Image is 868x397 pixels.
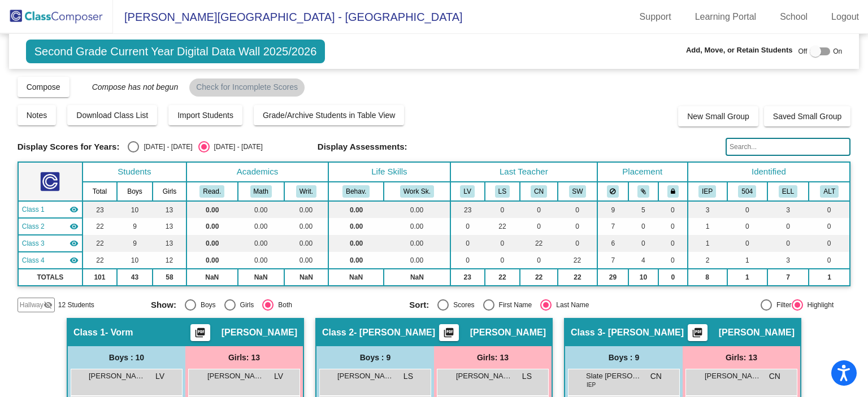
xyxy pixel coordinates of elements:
td: 0 [658,218,688,235]
td: 0.00 [186,235,238,252]
button: ELL [779,185,797,198]
div: Girls: 13 [185,346,303,369]
span: Add, Move, or Retain Students [686,45,793,56]
span: [PERSON_NAME] [207,370,264,382]
td: Sam Wilwerding - Wilwerding [18,252,83,269]
mat-icon: visibility [70,256,79,265]
button: LS [495,185,510,198]
td: 0 [558,201,597,218]
th: English Language Learner [767,182,809,201]
td: 22 [558,252,597,269]
td: 0 [658,252,688,269]
span: Display Assessments: [318,142,407,152]
span: LV [155,370,164,382]
td: 22 [520,269,558,286]
th: Keep with teacher [658,182,688,201]
td: 0 [809,218,850,235]
td: 9 [117,235,153,252]
td: 0.00 [238,235,284,252]
td: 22 [83,252,117,269]
button: Print Students Details [190,324,210,341]
span: Grade/Archive Students in Table View [263,111,396,120]
td: 0.00 [284,201,328,218]
td: 8 [688,269,727,286]
div: Boys : 10 [68,346,185,369]
td: 5 [628,201,658,218]
td: 0.00 [328,201,384,218]
td: 0.00 [186,218,238,235]
a: Learning Portal [686,8,766,26]
th: Alternate Assessment [809,182,850,201]
td: 1 [688,235,727,252]
span: Class 4 [22,255,45,265]
span: Download Class List [76,111,148,120]
td: 1 [727,269,767,286]
span: LV [274,370,283,382]
td: 0 [727,201,767,218]
div: Boys [196,300,216,310]
td: 6 [597,235,628,252]
td: 0 [628,235,658,252]
mat-chip: Check for Incomplete Scores [189,78,305,97]
td: 0 [727,235,767,252]
div: Scores [449,300,474,310]
button: ALT [820,185,839,198]
td: 0.00 [186,201,238,218]
button: Math [250,185,272,198]
button: Grade/Archive Students in Table View [254,105,405,125]
mat-icon: visibility [70,239,79,248]
button: Import Students [168,105,242,125]
td: NaN [186,269,238,286]
td: Christin Nielsen - Nielsen [18,235,83,252]
td: 0 [485,235,520,252]
td: 22 [520,235,558,252]
span: Second Grade Current Year Digital Data Wall 2025/2026 [26,40,325,63]
td: 58 [153,269,186,286]
td: 0.00 [384,201,450,218]
td: 9 [117,218,153,235]
span: [PERSON_NAME] [705,370,761,382]
mat-radio-group: Select an option [409,299,659,311]
th: Girls [153,182,186,201]
td: 7 [597,252,628,269]
span: Notes [27,111,47,120]
span: Sort: [409,300,429,310]
td: 0 [558,235,597,252]
td: NaN [238,269,284,286]
span: Slate [PERSON_NAME] [586,370,643,382]
td: 0.00 [384,252,450,269]
td: 2 [688,252,727,269]
input: Search... [726,138,850,156]
button: Work Sk. [400,185,434,198]
span: CN [769,370,780,382]
td: 0 [520,201,558,218]
td: 0 [809,252,850,269]
td: 0 [558,218,597,235]
td: 0 [520,218,558,235]
span: Class 1 [73,327,105,338]
span: Class 2 [22,221,45,232]
td: 3 [767,201,809,218]
td: TOTALS [18,269,83,286]
span: [PERSON_NAME][GEOGRAPHIC_DATA] - [GEOGRAPHIC_DATA] [113,8,463,26]
span: Class 2 [322,327,354,338]
div: Girls: 13 [683,346,800,369]
td: 10 [628,269,658,286]
span: 12 Students [58,300,94,310]
td: 0 [485,252,520,269]
td: Lindsey Vorm - Vorm [18,201,83,218]
td: 0.00 [328,252,384,269]
button: Print Students Details [439,324,459,341]
td: 43 [117,269,153,286]
span: - Vorm [105,327,133,338]
span: LS [403,370,413,382]
span: Compose [27,82,60,91]
td: 0.00 [284,252,328,269]
td: 0 [520,252,558,269]
td: 0 [767,218,809,235]
td: 7 [597,218,628,235]
span: On [833,46,842,56]
mat-radio-group: Select an option [128,141,262,152]
td: 0.00 [284,218,328,235]
button: Notes [18,105,57,125]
